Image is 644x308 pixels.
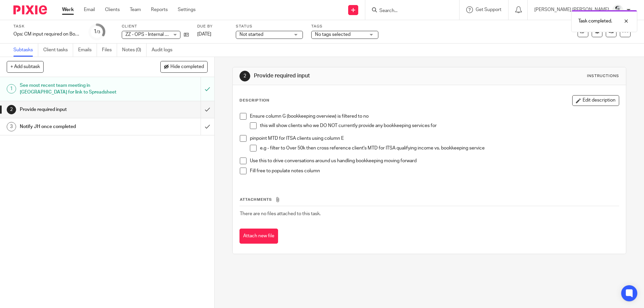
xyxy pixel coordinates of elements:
p: pinpoint MTD for ITSA clients using column E [250,135,619,142]
div: 1 [94,28,100,36]
span: Attachments [240,198,272,201]
span: [DATE] [197,32,211,37]
h1: See most recent team meeting in [GEOGRAPHIC_DATA] for link to Spreadsheet [20,80,136,98]
p: Description [239,98,269,103]
div: 2 [7,105,16,114]
div: 2 [239,71,250,81]
a: Client tasks [43,44,73,57]
label: Due by [197,24,227,29]
div: 3 [7,122,16,131]
label: Tags [311,24,378,29]
a: Email [84,6,95,13]
span: ZZ - OPS - Internal Ops [125,32,173,37]
button: Hide completed [160,61,208,72]
div: Instructions [587,73,619,79]
p: this will show clients who we DO NOT currently provide any bookkeeping services for [260,122,619,129]
p: Ensure column G (bookkeeping overview) is filtered to no [250,113,619,120]
p: Task completed. [578,18,612,24]
button: Attach new file [239,229,278,244]
p: Fill free to populate notes column [250,168,619,174]
a: Emails [78,44,97,57]
span: There are no files attached to this task. [240,211,321,216]
span: Hide completed [170,64,204,70]
a: Work [62,6,74,13]
a: Files [102,44,117,57]
a: Subtasks [13,44,38,57]
label: Client [122,24,189,29]
a: Audit logs [152,44,177,57]
a: Clients [105,6,120,13]
a: Reports [151,6,168,13]
img: Mass_2025.jpg [612,5,623,15]
a: Notes (0) [122,44,147,57]
h1: Provide required input [254,72,444,79]
button: + Add subtask [7,61,44,72]
h1: Notify JH once completed [20,122,136,132]
div: 1 [7,84,16,94]
button: Edit description [572,95,619,106]
p: Use this to drive conversations around us handling bookkeeping moving forward [250,158,619,164]
a: Settings [178,6,196,13]
label: Task [13,24,80,29]
small: /3 [97,30,100,34]
p: e.g - filter to Over 50k then cross reference client's MTD for ITSA qualifying income vs. bookkee... [260,145,619,151]
img: Pixie [13,5,47,14]
span: No tags selected [315,32,351,37]
a: Team [130,6,141,13]
label: Status [236,24,303,29]
div: Ops: CM input required on Bookkeeping Services spready [13,31,80,38]
span: Not started [239,32,263,37]
h1: Provide required input [20,105,136,115]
